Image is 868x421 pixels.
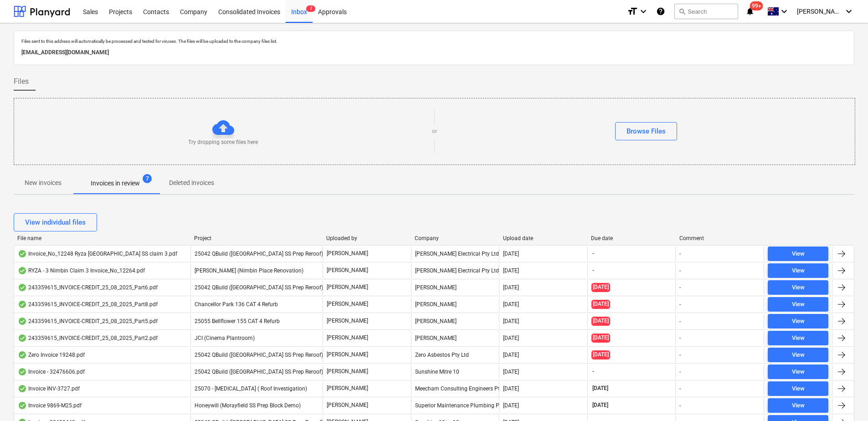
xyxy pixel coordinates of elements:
span: [DATE] [591,283,610,292]
div: OCR finished [18,301,27,308]
p: Deleted invoices [169,178,214,188]
div: Comment [679,235,760,241]
span: - [591,250,595,257]
p: [PERSON_NAME] [327,385,368,392]
span: 7 [143,174,152,183]
div: Browse Files [627,125,666,137]
div: [DATE] [503,318,519,324]
p: New invoices [25,178,62,188]
div: [DATE] [503,352,519,358]
span: [DATE] [591,300,610,308]
div: 243359615_INVOICE-CREDIT_25_08_2025_Part5.pdf [18,318,158,325]
span: 25042 QBuild (Sunshine Beach SS Prep Reroof) [195,284,323,291]
div: RYZA - 3 Nimbin Claim 3 Invoice_No_12264.pdf [18,267,145,274]
span: Patrick Lovekin (Nimbin Place Renovation) [195,267,303,274]
div: View [792,333,805,344]
div: Sunshine Mitre 10 [411,365,499,379]
div: Invoice_No_12248 Ryza [GEOGRAPHIC_DATA] SS claim 3.pdf [18,250,177,257]
div: View [792,282,805,293]
div: 243359615_INVOICE-CREDIT_25_08_2025_Part2.pdf [18,334,158,342]
div: View [792,350,805,360]
span: [DATE] [591,317,610,325]
i: keyboard_arrow_down [779,6,790,17]
i: notifications [745,6,755,17]
div: View [792,299,805,310]
div: OCR finished [18,351,27,359]
div: Meecham Consulting Engineers Pty Ltd [411,381,499,396]
p: [PERSON_NAME] [327,267,368,274]
p: Files sent to this address will automatically be processed and tested for viruses. The files will... [21,38,847,44]
div: Upload date [503,235,584,241]
p: [PERSON_NAME] [327,300,368,308]
div: OCR finished [18,368,27,375]
iframe: Chat Widget [822,377,868,421]
div: Try dropping some files hereorBrowse Files [14,98,855,165]
div: Zero Asbestos Pty Ltd [411,348,499,362]
button: View [768,314,828,329]
div: OCR finished [18,318,27,325]
button: View [768,246,828,261]
span: [DATE] [591,385,609,392]
div: [PERSON_NAME] Electrical Pty Ltd [411,263,499,278]
div: Due date [591,235,672,241]
div: [PERSON_NAME] [411,297,499,312]
span: search [678,8,686,15]
div: 243359615_INVOICE-CREDIT_25_08_2025_Part6.pdf [18,284,158,291]
button: View [768,365,828,379]
div: View [792,400,805,411]
div: Company [415,235,496,241]
button: View [768,263,828,278]
button: Search [674,4,738,19]
span: JCI (Cinema Plantroom) [195,335,255,341]
span: 7 [306,5,315,12]
div: File name [17,235,187,241]
button: View [768,297,828,312]
div: - [679,352,681,358]
div: View [792,316,805,327]
div: [PERSON_NAME] [411,331,499,345]
span: - [591,267,595,274]
div: [DATE] [503,267,519,274]
span: - [591,368,595,375]
span: Files [14,76,29,87]
p: [PERSON_NAME] [327,401,368,409]
i: keyboard_arrow_down [638,6,649,17]
span: [DATE] [591,334,610,342]
div: [DATE] [503,369,519,375]
button: View [768,398,828,413]
div: [DATE] [503,385,519,392]
span: Honeywill (Morayfield SS Prep Block Demo) [195,402,301,409]
div: - [679,369,681,375]
span: 99+ [750,1,763,10]
div: [DATE] [503,251,519,257]
div: - [679,251,681,257]
div: [PERSON_NAME] [411,280,499,295]
p: [PERSON_NAME] [327,351,368,359]
p: Try dropping some files here [188,139,258,146]
div: OCR finished [18,284,27,291]
div: Zero Invoice 19248.pdf [18,351,85,359]
i: format_size [627,6,638,17]
div: - [679,385,681,392]
div: View [792,384,805,394]
div: [DATE] [503,335,519,341]
div: Project [194,235,319,241]
button: View [768,348,828,362]
div: - [679,267,681,274]
p: [PERSON_NAME] [327,368,368,375]
div: - [679,402,681,409]
div: OCR finished [18,385,27,392]
div: [PERSON_NAME] Electrical Pty Ltd [411,246,499,261]
div: Invoice INV-3727.pdf [18,385,80,392]
p: or [432,128,437,135]
span: [PERSON_NAME] [797,8,842,15]
div: [DATE] [503,402,519,409]
div: Superior Maintenance Plumbing Pty Ltd [411,398,499,413]
span: 25070 - Iplex ( Roof Investigation) [195,385,307,392]
p: [PERSON_NAME] [327,283,368,291]
span: 25042 QBuild (Sunshine Beach SS Prep Reroof) [195,369,323,375]
div: [PERSON_NAME] [411,314,499,329]
i: Knowledge base [656,6,665,17]
div: View [792,266,805,276]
